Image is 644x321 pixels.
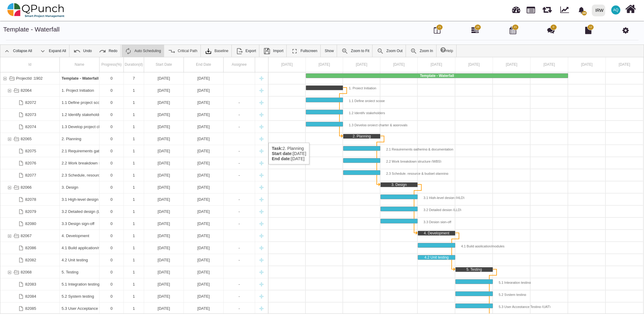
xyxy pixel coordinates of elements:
div: Task: 4. Development Start date: 04-01-2025 End date: 04-01-2025 [418,231,455,236]
div: 03 Jan 2025 [380,57,418,72]
div: 0 [99,97,124,108]
i: Calendar [510,27,516,34]
div: New task [257,218,266,230]
div: - [224,97,255,108]
div: 01-01-2025 [144,109,184,121]
div: - [224,121,255,133]
div: Assignee [224,57,255,72]
div: 03-01-2025 [184,218,224,230]
div: 03-01-2025 [184,194,224,205]
div: 1 [126,84,142,96]
div: Id [0,57,60,72]
a: AQ [608,0,624,20]
div: 01-01-2025 [184,84,224,96]
div: 05-01-2025 [184,278,224,290]
a: Export [233,45,259,57]
div: 3.3 Design sign-off [60,218,99,230]
div: Task: 4.1 Build application/modules Start date: 04-01-2025 End date: 04-01-2025 [418,243,455,248]
div: Task: 4.2 Unit testing Start date: 04-01-2025 End date: 04-01-2025 [418,255,455,260]
div: 07 Jan 2025 [531,57,568,72]
div: 1 [124,218,144,230]
div: Notification [576,5,587,15]
div: 0 [99,157,124,169]
div: - [224,169,255,181]
img: qpunch-sp.fa6292f.png [7,1,65,19]
div: 0 [101,109,122,121]
div: 82065 [0,133,60,145]
div: - [224,303,255,314]
div: 07-01-2025 [184,72,224,84]
div: 02-01-2025 [144,133,184,145]
div: 03-01-2025 [144,218,184,230]
div: Task: 3. Design Start date: 03-01-2025 End date: 03-01-2025 [0,181,268,194]
div: 1 [124,194,144,205]
div: 82079 [0,206,60,217]
div: New task [257,206,266,217]
div: 5.2 System testing [60,290,99,302]
div: Task: 3.1 High-level design (HLD) Start date: 03-01-2025 End date: 03-01-2025 [0,194,268,206]
img: ic_export_24.4e1404f.png [236,48,243,55]
div: Task: 5. Testing Start date: 05-01-2025 End date: 05-01-2025 [0,266,268,278]
div: 0 [99,133,124,145]
div: 02-01-2025 [184,169,224,181]
div: 04-01-2025 [184,254,224,266]
div: 1.1 Define project scope [62,97,97,108]
div: 0 [99,121,124,133]
div: Task: 5.3 User Acceptance Testing (UAT) Start date: 05-01-2025 End date: 05-01-2025 [455,303,493,308]
div: - [224,157,255,169]
div: 2.2 Work breakdown structure (WBS) [60,157,99,169]
div: New task [257,157,266,169]
div: 0 [99,266,124,278]
div: Task: 3.1 High-level design (HLD) Start date: 03-01-2025 End date: 03-01-2025 [380,194,418,199]
img: ic_collapse_all_24.42ac041.png [3,48,11,55]
div: Task: 1. Project Initiation Start date: 01-01-2025 End date: 01-01-2025 [0,84,268,97]
a: Zoom to Fit [338,45,373,57]
div: End Date [184,57,224,72]
div: 82072 [0,97,60,108]
img: ic_auto_scheduling_24.ade0d5b.png [125,48,132,55]
div: 2.1 Requirements gathering & documentation [60,145,99,157]
div: 1 [124,242,144,254]
div: 82082 [0,254,60,266]
i: Punch Discussion [547,27,555,34]
div: Task: 5.3 User Acceptance Testing (UAT) Start date: 05-01-2025 End date: 05-01-2025 [0,303,268,315]
div: 4.1 Build application/modules [60,242,99,254]
a: Zoom In [407,45,436,57]
div: 82078 [0,194,60,205]
div: 05-01-2025 [184,290,224,302]
div: 1 [126,121,142,133]
div: Template - Waterfall [60,72,99,84]
a: Collapse All [0,45,35,57]
div: New task [257,97,266,108]
div: 0 [99,218,124,230]
div: 1.3 Develop project charter & approvals [62,121,97,133]
i: Gantt [471,27,479,34]
div: 0 [99,230,124,242]
div: 0 [101,72,122,84]
div: 08 Jan 2025 [568,57,606,72]
img: ic_zoom_to_fit_24.130db0b.png [341,48,349,55]
img: ic_zoom_out.687aa02.png [377,48,384,55]
div: 0 [99,290,124,302]
div: 3.2 Detailed design (LLD) [60,206,99,217]
span: Releases [542,3,552,13]
a: Zoom Out [374,45,406,57]
div: [DATE] [186,109,221,121]
div: 7 [126,72,142,84]
div: 1 [124,84,144,96]
img: save.4d96896.png [263,48,271,55]
div: 1 [124,181,144,193]
div: 0 [99,194,124,205]
div: Task: 1.2 Identify stakeholders Start date: 01-01-2025 End date: 01-01-2025 [306,110,343,114]
div: 02 Jan 2025 [343,57,380,72]
div: 1 [124,290,144,302]
div: New task [257,181,266,193]
a: Critical Path [165,45,201,57]
div: [DATE] [146,72,182,84]
div: Task: 2.2 Work breakdown structure (WBS) Start date: 02-01-2025 End date: 02-01-2025 [0,157,268,169]
div: 02-01-2025 [184,133,224,145]
div: 02-01-2025 [184,157,224,169]
i: Home [625,3,636,15]
div: 1 [124,109,144,121]
a: Import [260,45,286,57]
